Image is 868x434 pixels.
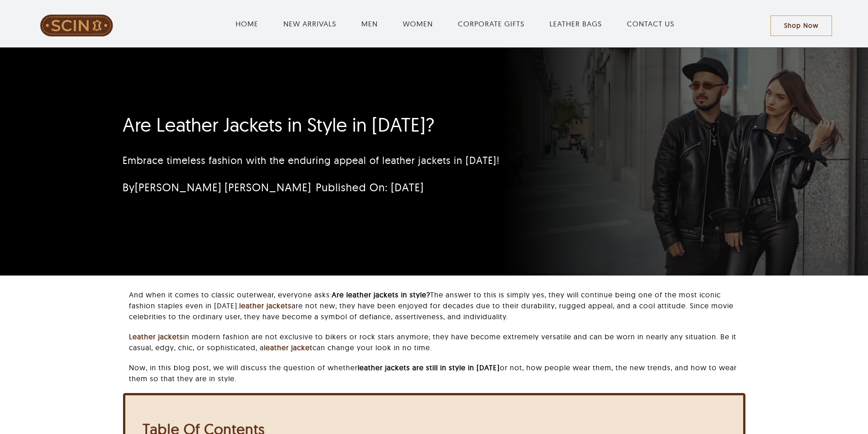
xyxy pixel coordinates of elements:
b: Are leather jackets in style? [332,290,430,299]
a: Shop Now [770,15,832,36]
p: in modern fashion are not exclusive to bikers or rock stars anymore; they have become extremely v... [129,331,745,353]
p: And when it comes to classic outerwear, everyone asks: The answer to this is simply yes, they wil... [129,289,745,322]
a: CONTACT US [627,18,674,29]
span: Shop Now [784,22,818,30]
h1: Are Leather Jackets in Style in [DATE]? [123,113,637,136]
p: Now, in this blog post, we will discuss the question of whether or not, how people wear them, the... [129,362,745,384]
span: By [123,180,311,194]
b: leather jackets are still in style in [DATE] [358,363,500,372]
a: leather jacket [264,343,313,352]
a: leather jackets [239,301,292,310]
a: CORPORATE GIFTS [458,18,524,29]
span: Published On: [DATE] [316,180,424,194]
a: HOME [236,18,258,29]
a: LEATHER BAGS [550,18,602,29]
a: [PERSON_NAME] [PERSON_NAME] [135,180,311,194]
a: NEW ARRIVALS [283,18,336,29]
nav: Main Menu [140,9,770,38]
a: MEN [361,18,378,29]
a: WOMEN [403,18,433,29]
a: Leather jackets [129,332,183,341]
p: Embrace timeless fashion with the enduring appeal of leather jackets in [DATE]! [123,153,637,168]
